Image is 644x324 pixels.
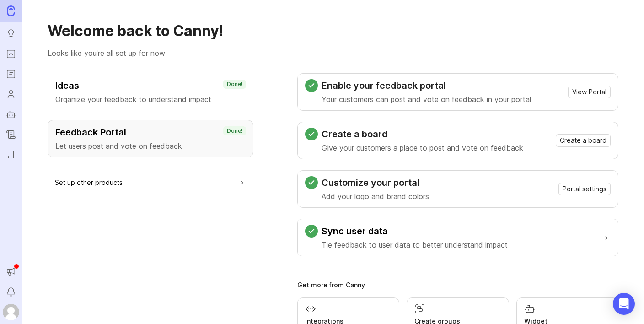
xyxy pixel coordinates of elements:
a: Changelog [3,126,19,143]
h3: Enable your feedback portal [322,79,531,92]
p: Let users post and vote on feedback [55,140,246,151]
h3: Feedback Portal [55,126,246,139]
a: Users [3,86,19,103]
p: Give your customers a place to post and vote on feedback [322,142,523,153]
a: Autopilot [3,106,19,123]
p: Tie feedback to user data to better understand impact [322,239,508,250]
button: Sync user dataTie feedback to user data to better understand impact [305,219,611,256]
p: Your customers can post and vote on feedback in your portal [322,94,531,105]
a: Reporting [3,146,19,163]
p: Done! [227,127,242,135]
p: Done! [227,81,242,88]
span: Portal settings [563,184,606,194]
a: Portal [3,46,19,62]
h3: Sync user data [322,225,508,238]
p: Organize your feedback to understand impact [55,94,246,105]
img: Andrew Demeter [3,304,19,320]
button: Create a board [556,134,611,147]
p: Looks like you're all set up for now [48,48,618,59]
button: View Portal [568,86,611,98]
p: Add your logo and brand colors [322,191,429,202]
button: Portal settings [558,183,611,195]
button: Notifications [3,284,19,300]
div: Open Intercom Messenger [613,293,635,315]
button: Set up other products [55,172,246,193]
span: View Portal [572,87,606,97]
h3: Customize your portal [322,176,429,189]
img: Canny Home [7,5,15,16]
div: Get more from Canny [297,282,618,288]
h1: Welcome back to Canny! [48,22,618,40]
h3: Ideas [55,79,246,92]
a: Ideas [3,26,19,42]
a: Roadmaps [3,66,19,82]
span: Create a board [560,136,606,145]
button: IdeasOrganize your feedback to understand impactDone! [48,73,253,111]
button: Feedback PortalLet users post and vote on feedbackDone! [48,120,253,157]
h3: Create a board [322,128,523,140]
button: Announcements [3,264,19,280]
